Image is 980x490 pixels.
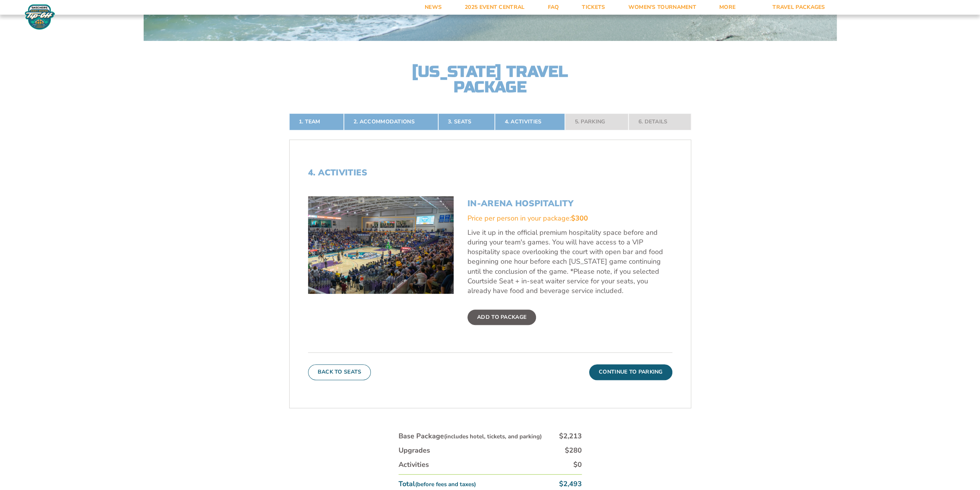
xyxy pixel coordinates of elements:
h3: In-Arena Hospitality [467,199,672,209]
div: $0 [573,460,582,470]
a: 1. Team [289,113,344,130]
small: (before fees and taxes) [415,480,476,488]
div: Base Package [399,431,542,441]
div: Upgrades [399,446,430,455]
img: In-Arena Hospitality [308,196,454,293]
span: $300 [571,214,588,223]
img: Fort Myers Tip-Off [23,4,57,30]
a: 2. Accommodations [344,113,438,130]
a: 3. Seats [438,113,495,130]
label: Add To Package [467,310,536,325]
div: Price per person in your package: [467,214,672,223]
div: $2,493 [559,479,582,489]
h2: 4. Activities [308,168,672,178]
div: $2,213 [559,431,582,441]
small: (includes hotel, tickets, and parking) [444,433,542,440]
button: Continue To Parking [589,364,672,380]
div: $280 [565,446,582,455]
p: Live it up in the official premium hospitality space before and during your team's games. You wil... [467,228,672,296]
button: Back To Seats [308,364,371,380]
div: Total [399,479,476,489]
div: Activities [399,460,429,470]
h2: [US_STATE] Travel Package [405,64,575,95]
